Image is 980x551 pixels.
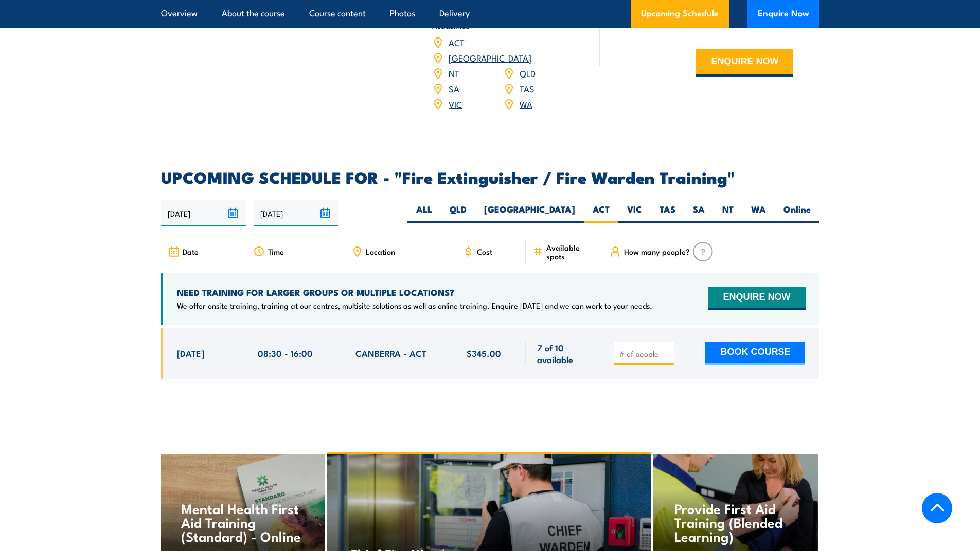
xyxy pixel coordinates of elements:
span: Time [268,247,284,256]
a: QLD [520,67,536,79]
label: Online [775,203,819,223]
label: ACT [584,203,618,223]
label: WA [742,203,775,223]
span: CANBERRA - ACT [355,347,426,359]
span: Location [366,247,395,256]
button: BOOK COURSE [705,342,805,365]
span: $345.00 [467,347,501,359]
input: # of people [619,349,671,359]
label: SA [684,203,714,223]
input: From date [161,200,246,226]
label: [GEOGRAPHIC_DATA] [475,203,584,223]
a: WA [520,98,532,110]
a: TAS [520,82,534,94]
label: ALL [407,203,441,223]
span: How many people? [624,247,690,256]
a: ACT [449,36,465,48]
span: [DATE] [177,347,204,359]
p: We offer onsite training, training at our centres, multisite solutions as well as online training... [177,300,652,311]
span: Date [183,247,199,256]
a: SA [449,82,459,94]
button: ENQUIRE NOW [708,287,805,310]
span: Cost [477,247,492,256]
label: TAS [651,203,684,223]
button: ENQUIRE NOW [696,49,793,77]
input: To date [254,200,338,226]
label: VIC [618,203,651,223]
a: [GEOGRAPHIC_DATA] [449,51,531,64]
h4: Provide First Aid Training (Blended Learning) [674,501,796,543]
h4: NEED TRAINING FOR LARGER GROUPS OR MULTIPLE LOCATIONS? [177,287,652,298]
span: 08:30 - 16:00 [258,347,313,359]
h2: UPCOMING SCHEDULE FOR - "Fire Extinguisher / Fire Warden Training" [161,169,819,184]
label: QLD [441,203,475,223]
a: NT [449,67,459,79]
label: NT [714,203,742,223]
h4: Mental Health First Aid Training (Standard) - Online [181,501,303,543]
a: VIC [449,98,462,110]
span: 7 of 10 available [537,341,591,366]
span: Available spots [546,243,595,260]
